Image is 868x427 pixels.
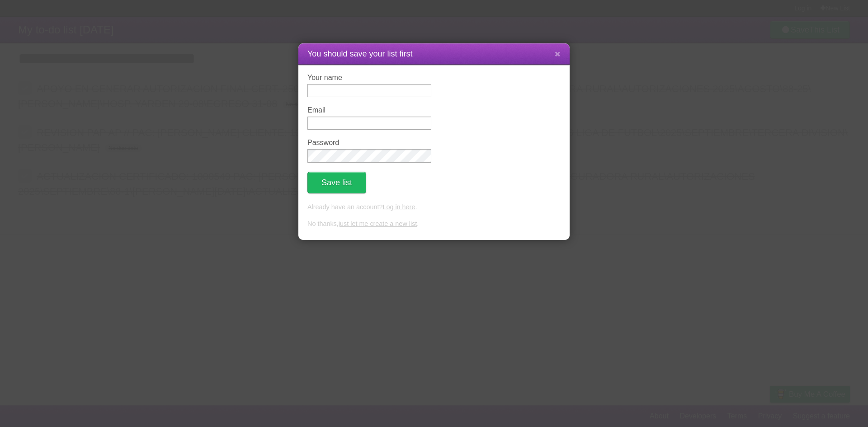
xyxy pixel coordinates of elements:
button: Save list [307,172,366,193]
p: No thanks, . [307,219,561,229]
label: Your name [307,74,431,82]
label: Email [307,106,431,114]
a: just let me create a new list [339,220,417,227]
label: Password [307,139,431,147]
p: Already have an account? . [307,202,561,212]
h1: You should save your list first [307,48,561,60]
a: Log in here [382,203,415,211]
